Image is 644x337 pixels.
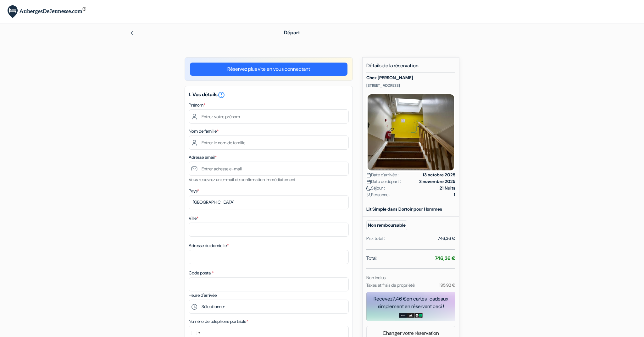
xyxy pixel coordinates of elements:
div: Recevez en cartes-cadeaux simplement en réservant ceci ! [366,295,455,310]
a: error_outline [218,91,225,98]
small: Non inclus [366,275,386,280]
label: Heure d'arrivée [189,292,217,299]
input: Entrez votre prénom [189,109,349,124]
strong: 21 Nuits [440,185,455,191]
label: Pays [189,188,199,194]
span: Départ [284,29,300,36]
span: 7,46 € [392,296,407,302]
label: Nom de famille [189,128,219,135]
label: Prénom [189,102,205,108]
small: Taxes et frais de propriété: [366,282,415,288]
img: user_icon.svg [366,193,371,197]
b: Lit Simple dans Dortoir pour Hommes [366,206,442,212]
span: Date d'arrivée : [366,172,399,178]
strong: 746,36 € [435,255,455,262]
img: AubergesDeJeunesse.com [8,5,86,18]
label: Numéro de telephone portable [189,318,248,325]
span: Séjour : [366,185,385,191]
img: left_arrow.svg [129,30,134,36]
div: Prix total : [366,235,385,242]
span: Total: [366,255,377,262]
strong: 3 novembre 2025 [419,178,455,185]
span: Personne : [366,191,390,198]
img: adidas-card.png [407,313,415,318]
label: Adresse du domicile [189,242,229,249]
i: error_outline [218,91,225,99]
label: Adresse email [189,154,217,161]
a: Réservez plus vite en vous connectant [190,63,347,76]
span: Date de départ : [366,178,401,185]
img: amazon-card-no-text.png [399,313,407,318]
strong: 13 octobre 2025 [423,172,455,178]
h5: Chez [PERSON_NAME] [366,75,455,80]
label: Ville [189,215,198,222]
label: Code postal [189,270,214,276]
h5: Détails de la réservation [366,63,455,73]
div: 746,36 € [438,235,455,242]
img: moon.svg [366,186,371,191]
input: Entrer le nom de famille [189,135,349,150]
small: 195,92 € [439,282,455,288]
input: Entrer adresse e-mail [189,162,349,176]
small: Vous recevrez un e-mail de confirmation immédiatement [189,177,296,182]
strong: 1 [454,191,455,198]
img: uber-uber-eats-card.png [415,313,423,318]
img: calendar.svg [366,173,371,178]
p: [STREET_ADDRESS] [366,83,455,88]
h5: 1. Vos détails [189,91,349,99]
img: calendar.svg [366,180,371,184]
small: Non remboursable [366,220,407,230]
